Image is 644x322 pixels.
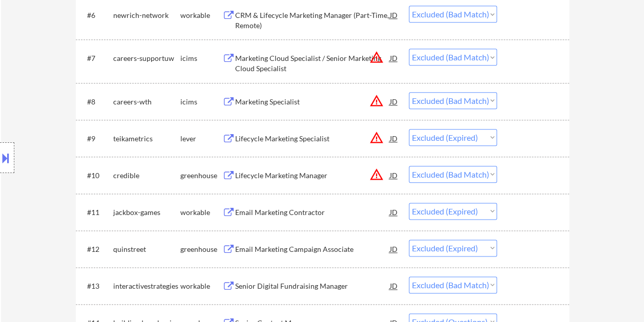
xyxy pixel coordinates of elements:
div: lever [180,134,222,144]
div: JD [389,49,399,67]
div: newrich-network [113,10,180,20]
div: JD [389,203,399,221]
div: JD [389,92,399,111]
div: JD [389,6,399,24]
div: JD [389,276,399,295]
div: JD [389,240,399,258]
button: warning_amber [369,131,384,145]
button: warning_amber [369,94,384,108]
div: workable [180,281,222,291]
div: JD [389,129,399,147]
div: #7 [87,53,105,63]
div: Email Marketing Contractor [235,207,390,218]
div: Marketing Specialist [235,97,390,107]
div: interactivestrategies [113,281,180,291]
div: Senior Digital Fundraising Manager [235,281,390,291]
div: CRM & Lifecycle Marketing Manager (Part-Time, Remote) [235,10,390,30]
div: Lifecycle Marketing Specialist [235,134,390,144]
div: workable [180,10,222,20]
div: greenhouse [180,170,222,181]
div: Email Marketing Campaign Associate [235,244,390,254]
div: Marketing Cloud Specialist / Senior Marketing Cloud Specialist [235,53,390,73]
div: greenhouse [180,244,222,254]
div: icims [180,97,222,107]
button: warning_amber [369,50,384,65]
div: Lifecycle Marketing Manager [235,170,390,181]
div: icims [180,53,222,63]
div: careers-supportuw [113,53,180,63]
button: warning_amber [369,167,384,182]
div: JD [389,166,399,184]
div: workable [180,207,222,218]
div: #13 [87,281,105,291]
div: #6 [87,10,105,20]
